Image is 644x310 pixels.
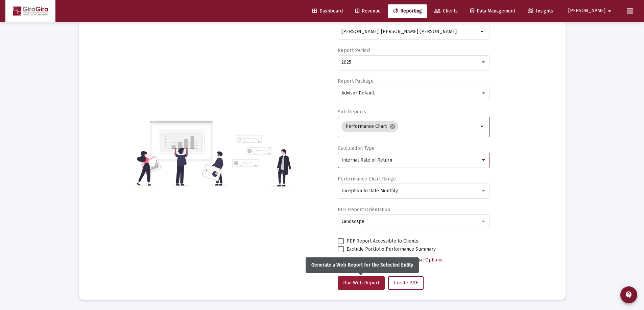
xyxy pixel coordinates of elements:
[393,8,422,14] span: Reporting
[341,90,375,96] span: Advisor Default
[341,188,398,194] span: Inception to Date Monthly
[528,8,553,14] span: Insights
[341,219,364,224] span: Landscape
[347,245,436,253] span: Exclude Portfolio Performance Summary
[341,29,478,34] input: Search or select an account or household
[388,4,427,18] a: Reporting
[341,120,478,133] mat-chip-list: Selection
[347,237,418,245] span: PDF Report Accessible to Clients
[341,157,392,163] span: Internal Rate of Return
[478,122,486,131] mat-icon: arrow_drop_down
[388,276,424,290] button: Create PDF
[625,291,633,299] mat-icon: contact_support
[312,8,343,14] span: Dashboard
[389,123,396,130] mat-icon: cancel
[605,4,614,18] mat-icon: arrow_drop_down
[10,4,50,18] img: Dashboard
[465,4,521,18] a: Data Management
[470,8,515,14] span: Data Management
[338,109,366,115] label: Sub Reports
[560,4,622,18] button: [PERSON_NAME]
[338,145,375,151] label: Calculation Type
[355,8,381,14] span: Revenue
[478,28,486,36] mat-icon: arrow_drop_down
[338,48,370,53] label: Report Period
[338,78,374,84] label: Report Package
[568,8,605,14] span: [PERSON_NAME]
[232,135,291,187] img: reporting-alt
[394,280,418,286] span: Create PDF
[341,59,351,65] span: 2025
[341,121,398,132] mat-chip: Performance Chart
[135,120,228,187] img: reporting
[403,257,442,263] span: Additional Options
[338,207,390,213] label: PDF Report Orientation
[350,4,386,18] a: Revenue
[434,8,458,14] span: Clients
[307,4,348,18] a: Dashboard
[343,257,390,263] span: Select Custom Period
[429,4,463,18] a: Clients
[338,276,385,290] button: Run Web Report
[338,176,396,182] label: Performance Chart Range
[343,280,379,286] span: Run Web Report
[522,4,558,18] a: Insights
